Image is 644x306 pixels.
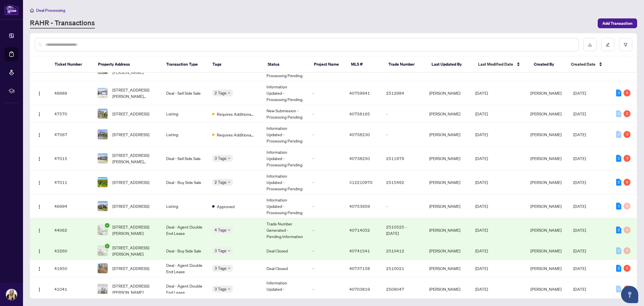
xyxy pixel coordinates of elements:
td: Deal - Agent Double End Lease [162,260,208,277]
td: 47015 [50,147,93,170]
th: Trade Number [384,56,427,73]
span: 40738250 [349,156,370,161]
span: down [228,267,231,270]
img: Logo [37,180,42,185]
span: [DATE] [475,111,488,116]
td: 2510525 - [DATE] [382,218,424,242]
span: 40714052 [349,227,370,233]
span: 2 Tags [214,90,227,96]
span: [DATE] [475,227,488,233]
span: [PERSON_NAME] [530,286,561,292]
span: 3 Tags [214,247,227,254]
span: [STREET_ADDRESS] [112,203,149,209]
div: 0 [616,110,621,117]
img: Logo [37,204,42,209]
td: [PERSON_NAME] [425,277,471,301]
div: 2 [624,110,630,117]
td: - [308,105,345,123]
span: Approved [217,203,235,210]
span: [STREET_ADDRESS][PERSON_NAME] [112,283,157,295]
span: [DATE] [573,156,586,161]
td: [PERSON_NAME] [425,194,471,218]
a: RAHR - Transactions [30,18,95,28]
th: Created Date [566,56,610,73]
span: [DATE] [573,111,586,116]
img: Logo [37,112,42,117]
button: Open asap [621,286,638,303]
td: 43260 [50,242,93,260]
span: 4 Tags [214,227,227,233]
span: Last Modified Date [478,61,513,67]
button: Logo [35,202,44,211]
td: [PERSON_NAME] [425,123,471,147]
span: [STREET_ADDRESS] [112,179,149,185]
span: 40758230 [349,132,370,137]
td: Listing [162,105,208,123]
span: Created Date [571,61,595,67]
div: 1 [616,155,621,162]
img: Logo [37,249,42,254]
div: 6 [624,265,630,272]
td: Information Updated - Processing Pending [262,81,308,105]
span: [PERSON_NAME] [530,227,561,233]
div: 3 [624,286,630,292]
td: 41041 [50,277,93,301]
td: 2515492 [382,170,424,194]
td: - [382,194,424,218]
td: 44062 [50,218,93,242]
th: Last Modified Date [474,56,529,73]
img: thumbnail-img [98,88,108,98]
span: 40753959 [349,204,370,209]
td: Information Updated - Processing Pending [262,277,308,301]
div: 2 [616,227,621,233]
th: Tags [208,56,263,73]
td: Deal - Sell Side Sale [162,81,208,105]
td: - [382,123,424,147]
span: [DATE] [573,286,586,292]
td: - [308,81,345,105]
td: Listing [162,123,208,147]
img: thumbnail-img [98,284,108,294]
td: Information Updated - Processing Pending [262,194,308,218]
div: 0 [616,247,621,254]
td: - [308,242,345,260]
span: down [228,288,231,290]
span: down [228,181,231,184]
th: Property Address [93,56,162,73]
div: 0 [624,227,630,233]
th: Status [263,56,310,73]
span: 2 Tags [214,179,227,185]
div: 1 [616,203,621,210]
span: down [228,229,231,231]
span: [DATE] [475,156,488,161]
span: [DATE] [573,90,586,96]
span: [DATE] [573,248,586,253]
span: filter [624,43,628,47]
button: Logo [35,154,44,163]
img: thumbnail-img [98,201,108,211]
div: 2 [616,265,621,272]
div: 3 [624,131,630,138]
span: 3 Tags [214,286,227,292]
th: Transaction Type [162,56,208,73]
td: Deal Closed [262,242,308,260]
span: check-circle [105,223,110,228]
td: 2509047 [382,277,424,301]
div: 0 [616,286,621,292]
td: [PERSON_NAME] [425,81,471,105]
img: thumbnail-img [98,225,108,235]
td: - [308,170,345,194]
th: Ticket Number [50,56,93,73]
img: thumbnail-img [98,177,108,187]
td: 47011 [50,170,93,194]
span: Requires Additional Docs [217,132,254,138]
span: [DATE] [573,180,586,185]
td: Information Updated - Processing Pending [262,170,308,194]
span: check-circle [105,244,110,248]
td: 2510412 [382,242,424,260]
span: 40758165 [349,111,370,116]
span: [PERSON_NAME] [530,156,561,161]
td: [PERSON_NAME] [425,170,471,194]
td: [PERSON_NAME] [425,260,471,277]
td: - [382,105,424,123]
